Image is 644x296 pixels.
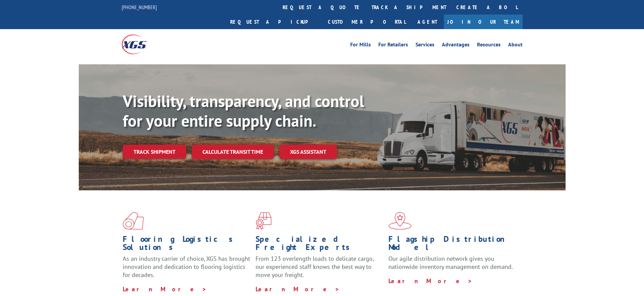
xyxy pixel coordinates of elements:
a: [PHONE_NUMBER] [122,4,157,10]
a: Learn More > [256,285,340,293]
a: Resources [477,42,501,49]
b: Visibility, transparency, and control for your entire supply chain. [123,90,364,131]
a: Track shipment [123,145,186,159]
h1: Flooring Logistics Solutions [123,235,251,255]
a: For Mills [350,42,371,49]
span: As an industry carrier of choice, XGS has brought innovation and dedication to flooring logistics... [123,255,250,279]
a: Join Our Team [444,15,523,29]
a: For Retailers [378,42,408,49]
a: Request a pickup [225,15,323,29]
a: Learn More > [388,277,473,285]
img: xgs-icon-flagship-distribution-model-red [388,212,412,230]
a: Calculate transit time [192,145,274,159]
a: Services [415,42,434,49]
a: Customer Portal [323,15,411,29]
a: Agent [411,15,444,29]
p: From 123 overlength loads to delicate cargo, our experienced staff knows the best way to move you... [256,255,383,285]
img: xgs-icon-focused-on-flooring-red [256,212,271,230]
img: xgs-icon-total-supply-chain-intelligence-red [123,212,144,230]
h1: Flagship Distribution Model [388,235,516,255]
a: XGS ASSISTANT [279,145,337,159]
a: Advantages [442,42,470,49]
a: About [508,42,523,49]
span: Our agile distribution network gives you nationwide inventory management on demand. [388,255,513,271]
a: Learn More > [123,285,207,293]
h1: Specialized Freight Experts [256,235,383,255]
